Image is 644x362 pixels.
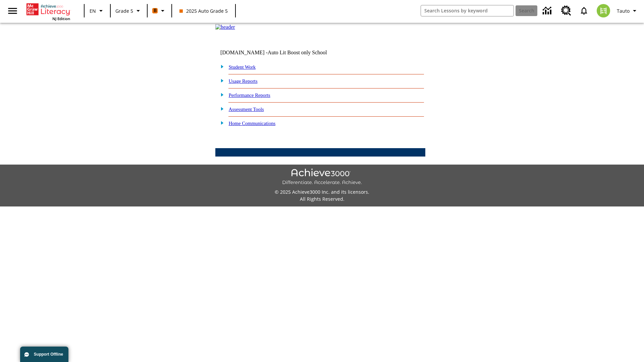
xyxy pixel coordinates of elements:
button: Support Offline [20,347,68,362]
span: Support Offline [34,352,63,357]
img: plus.gif [217,92,224,98]
a: Usage Reports [229,78,258,84]
img: Achieve3000 Differentiate Accelerate Achieve [282,169,362,186]
span: 2025 Auto Grade 5 [179,7,228,14]
button: Grade: Grade 5, Select a grade [113,5,145,17]
button: Profile/Settings [614,5,641,17]
span: Grade 5 [115,7,133,14]
button: Open side menu [3,1,22,21]
a: Home Communications [229,121,276,126]
button: Select a new avatar [593,2,614,19]
img: plus.gif [217,77,224,83]
span: Tauto [617,7,630,14]
button: Language: EN, Select a language [87,5,108,17]
span: EN [90,7,96,14]
img: avatar image [597,4,610,17]
div: Home [26,2,70,21]
a: Notifications [575,2,593,19]
img: header [215,24,235,30]
span: NJ Edition [52,16,70,21]
input: search field [421,5,514,16]
button: Boost Class color is orange. Change class color [150,5,169,17]
img: plus.gif [217,120,224,126]
td: [DOMAIN_NAME] - [220,50,344,56]
img: plus.gif [217,106,224,112]
nobr: Auto Lit Boost only School [268,50,327,55]
span: B [154,6,157,15]
a: Assessment Tools [229,107,264,112]
a: Student Work [229,64,256,70]
img: plus.gif [217,63,224,69]
a: Data Center [539,2,557,20]
a: Performance Reports [229,93,270,98]
a: Resource Center, Will open in new tab [557,2,575,20]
